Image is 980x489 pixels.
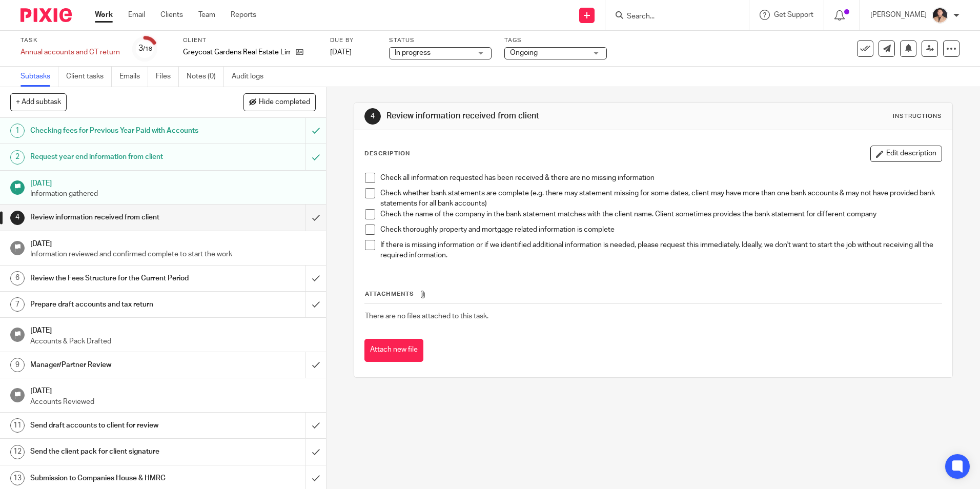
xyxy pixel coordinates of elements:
[231,10,256,20] a: Reports
[364,108,381,125] div: 4
[870,146,942,162] button: Edit description
[10,358,25,372] div: 9
[10,297,25,312] div: 7
[198,10,215,20] a: Team
[160,10,183,20] a: Clients
[30,471,207,486] h1: Submission to Companies House & HMRC
[243,93,316,111] button: Hide completed
[30,176,316,189] h1: [DATE]
[380,173,941,183] p: Check all information requested has been received & there are no missing information
[386,111,675,121] h1: Review information received from client
[95,10,113,20] a: Work
[10,445,25,459] div: 12
[30,444,207,459] h1: Send the client pack for client signature
[380,188,941,209] p: Check whether bank statements are complete (e.g. there may statement missing for some dates, clie...
[30,149,207,165] h1: Request year end information from client
[626,12,718,22] input: Search
[30,189,316,199] p: Information gathered
[21,36,120,45] label: Task
[365,313,488,320] span: There are no files attached to this task.
[380,225,941,235] p: Check thoroughly property and mortgage related information is complete
[21,8,72,22] img: Pixie
[30,418,207,433] h1: Send draft accounts to client for review
[66,67,112,87] a: Client tasks
[30,323,316,336] h1: [DATE]
[330,49,352,56] span: [DATE]
[187,67,224,87] a: Notes (0)
[156,67,179,87] a: Files
[128,10,145,20] a: Email
[10,471,25,485] div: 13
[389,36,492,45] label: Status
[10,271,25,286] div: 6
[395,49,431,56] span: In progress
[232,67,271,87] a: Audit logs
[21,67,58,87] a: Subtasks
[30,397,316,407] p: Accounts Reviewed
[10,150,25,165] div: 2
[364,339,423,362] button: Attach new file
[30,336,316,347] p: Accounts & Pack Drafted
[30,210,207,225] h1: Review information received from client
[259,98,310,107] span: Hide completed
[330,36,376,45] label: Due by
[30,383,316,396] h1: [DATE]
[30,249,316,259] p: Information reviewed and confirmed complete to start the work
[365,291,414,297] span: Attachments
[30,123,207,138] h1: Checking fees for Previous Year Paid with Accounts
[364,150,410,158] p: Description
[119,67,148,87] a: Emails
[30,236,316,249] h1: [DATE]
[10,124,25,138] div: 1
[893,112,942,120] div: Instructions
[30,271,207,286] h1: Review the Fees Structure for the Current Period
[380,240,941,261] p: If there is missing information or if we identified additional information is needed, please requ...
[10,211,25,225] div: 4
[183,36,317,45] label: Client
[10,418,25,433] div: 11
[774,11,813,18] span: Get Support
[183,47,291,57] p: Greycoat Gardens Real Estate Limited
[510,49,538,56] span: Ongoing
[138,43,152,54] div: 3
[143,46,152,52] small: /18
[932,7,948,24] img: Nikhil%20(2).jpg
[10,93,67,111] button: + Add subtask
[30,297,207,312] h1: Prepare draft accounts and tax return
[380,209,941,219] p: Check the name of the company in the bank statement matches with the client name. Client sometime...
[30,357,207,373] h1: Manager/Partner Review
[504,36,607,45] label: Tags
[21,47,120,57] div: Annual accounts and CT return
[870,10,927,20] p: [PERSON_NAME]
